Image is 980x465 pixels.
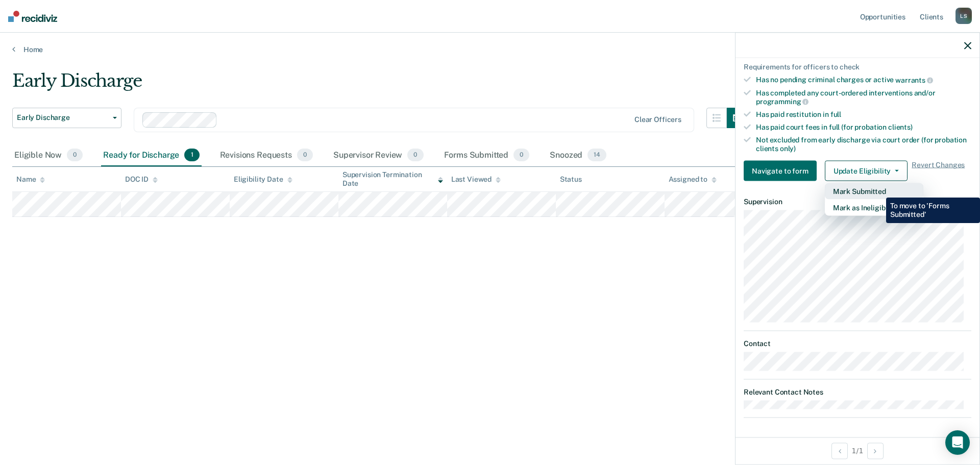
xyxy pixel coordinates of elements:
span: 1 [184,149,199,162]
button: Mark Submitted [825,183,923,200]
dt: Supervision [744,198,971,206]
div: Clear officers [634,115,681,124]
div: Supervision Termination Date [342,170,443,188]
dt: Relevant Contact Notes [744,388,971,397]
button: Previous Opportunity [831,443,848,459]
span: warrants [895,76,933,84]
div: L S [955,8,972,24]
div: DOC ID [125,175,158,184]
span: 0 [513,149,529,162]
div: Requirements for officers to check [744,63,971,71]
div: Not excluded from early discharge via court order (for probation clients [756,135,971,153]
button: Next Opportunity [867,443,884,459]
div: Open Intercom Messenger [945,430,970,455]
div: Assigned to [669,175,717,184]
div: Early Discharge [12,70,747,100]
div: 1 / 1 [736,437,979,464]
div: Has paid court fees in full (for probation [756,123,971,131]
span: 0 [297,149,313,162]
img: Recidiviz [8,11,57,22]
span: clients) [888,123,913,131]
span: full [830,110,841,118]
div: Has no pending criminal charges or active [756,76,971,85]
div: Forms Submitted [442,144,532,167]
a: Navigate to form link [744,161,821,181]
span: programming [756,97,808,106]
span: Revert Changes [912,161,965,181]
dt: Contact [744,339,971,348]
div: Has paid restitution in [756,110,971,119]
span: 14 [587,149,606,162]
span: 0 [407,149,423,162]
div: Revisions Requests [218,144,315,167]
div: Supervisor Review [331,144,426,167]
span: Early Discharge [17,113,109,122]
div: Eligible Now [12,144,85,167]
button: Navigate to form [744,161,817,181]
button: Update Eligibility [825,161,908,181]
div: Has completed any court-ordered interventions and/or [756,88,971,106]
div: Eligibility Date [234,175,292,184]
div: Snoozed [548,144,608,167]
span: only) [780,144,796,152]
a: Home [12,45,968,54]
span: 0 [67,149,83,162]
div: Status [560,175,582,184]
div: Name [16,175,45,184]
button: Mark as Ineligible [825,200,923,216]
div: Last Viewed [451,175,501,184]
div: Ready for Discharge [101,144,201,167]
